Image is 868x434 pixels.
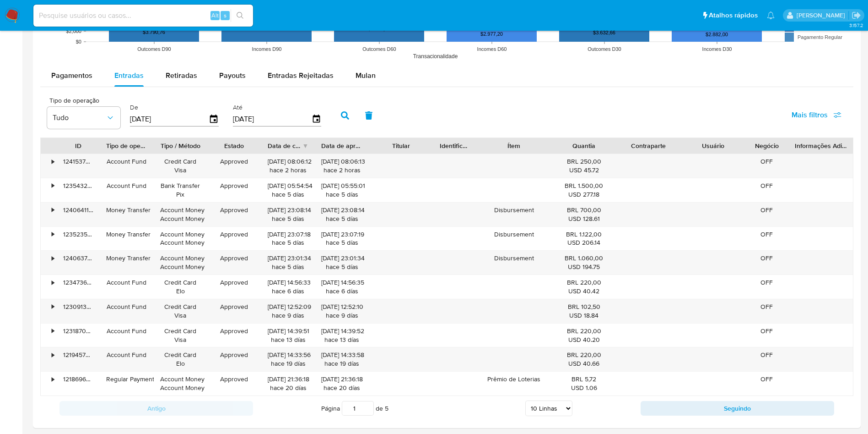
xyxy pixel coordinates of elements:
[852,11,861,20] a: Sair
[767,11,775,19] a: Notificações
[849,22,863,29] span: 3.157.2
[211,11,219,20] span: Alt
[231,9,249,22] button: search-icon
[709,11,758,20] span: Atalhos rápidos
[224,11,226,20] span: s
[797,11,848,20] p: magno.ferreira@mercadopago.com.br
[33,10,253,22] input: Pesquise usuários ou casos...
